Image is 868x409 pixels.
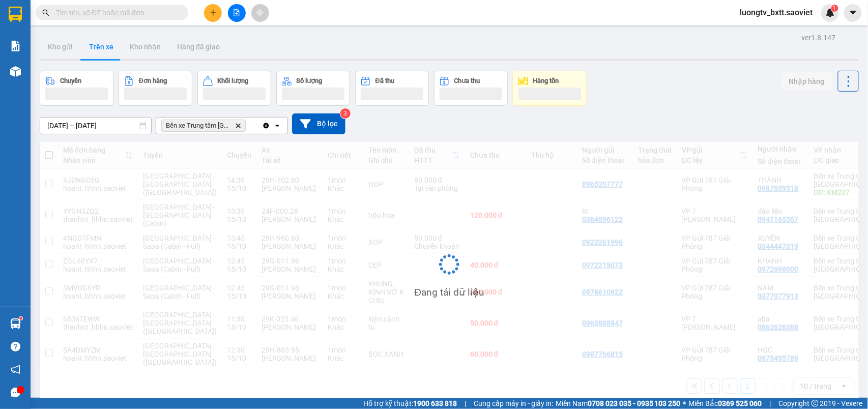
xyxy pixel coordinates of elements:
span: 1 [833,5,836,12]
button: Số lượng [276,71,350,106]
span: search [42,9,49,16]
input: Tìm tên, số ĐT hoặc mã đơn [56,7,176,18]
div: Chuyến [60,77,81,84]
button: file-add [228,4,246,22]
div: Chưa thu [454,77,480,84]
img: warehouse-icon [10,318,21,329]
button: Nhập hàng [781,72,833,91]
button: caret-down [844,4,862,22]
button: aim [251,4,269,22]
svg: open [273,122,281,130]
sup: 3 [340,108,351,119]
sup: 1 [831,5,838,12]
span: copyright [812,400,819,407]
span: Miền Bắc [689,398,762,409]
button: Kho nhận [122,35,169,59]
svg: Delete [235,123,241,129]
span: Cung cấp máy in - giấy in: [474,398,553,409]
strong: 0369 525 060 [718,399,762,407]
span: caret-down [849,8,858,17]
span: Miền Nam [556,398,681,409]
button: Trên xe [81,35,122,59]
button: Đơn hàng [119,71,192,106]
span: file-add [233,9,240,16]
div: Khối lượng [218,77,249,84]
img: icon-new-feature [826,8,835,17]
button: Chuyến [40,71,113,106]
div: Số lượng [297,77,323,84]
button: Hàng đã giao [169,35,228,59]
span: Bến xe Trung tâm Lào Cai, close by backspace [161,120,246,132]
input: Selected Bến xe Trung tâm Lào Cai. [248,121,249,131]
span: question-circle [11,342,20,352]
img: solution-icon [10,41,21,51]
button: Hàng tồn [513,71,587,106]
button: Bộ lọc [292,113,345,134]
div: Đơn hàng [139,77,167,84]
span: aim [256,9,264,16]
span: Hỗ trợ kỹ thuật: [363,398,457,409]
div: Đang tải dữ liệu [415,285,484,300]
button: Đã thu [355,71,429,106]
button: plus [204,4,222,22]
span: ⚪️ [683,401,686,405]
svg: Clear all [262,122,270,130]
img: logo-vxr [9,7,22,22]
div: Hàng tồn [533,77,559,84]
button: Khối lượng [197,71,271,106]
span: plus [210,9,217,16]
span: luongtv_bxtt.saoviet [732,6,821,19]
div: Đã thu [375,77,394,84]
button: Kho gửi [40,35,81,59]
sup: 1 [19,317,22,320]
span: message [11,388,20,397]
img: warehouse-icon [10,66,21,77]
input: Select a date range. [40,118,151,134]
strong: 1900 633 818 [413,399,457,407]
span: | [770,398,771,409]
span: | [465,398,466,409]
button: Chưa thu [434,71,508,106]
span: notification [11,365,20,374]
span: Bến xe Trung tâm Lào Cai [166,122,231,130]
strong: 0708 023 035 - 0935 103 250 [588,399,681,407]
div: ver 1.8.147 [802,32,836,43]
